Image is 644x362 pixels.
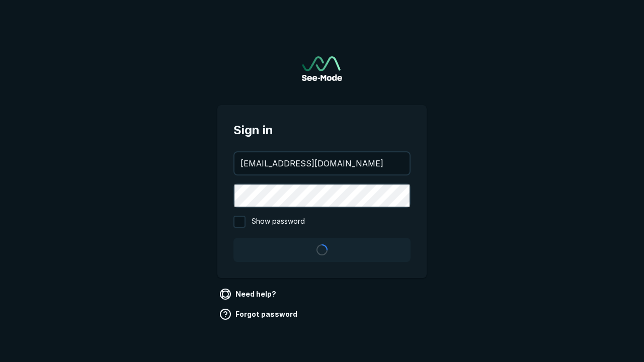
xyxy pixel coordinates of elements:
input: your@email.com [234,152,410,174]
img: See-Mode Logo [302,56,342,81]
a: Need help? [217,286,280,302]
a: Go to sign in [302,56,342,81]
span: Show password [252,216,305,228]
a: Forgot password [217,306,301,322]
span: Sign in [233,121,411,139]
